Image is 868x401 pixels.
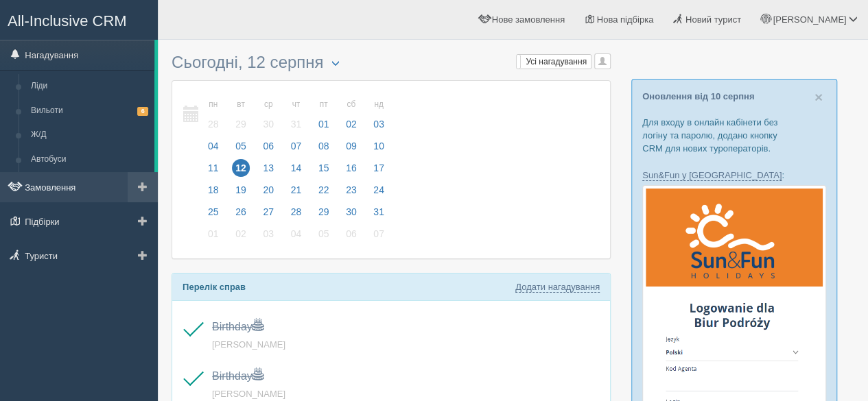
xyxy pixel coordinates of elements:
a: 16 [338,160,364,182]
span: 27 [259,203,277,221]
a: 22 [311,182,337,204]
span: 04 [204,137,222,155]
a: Вильоти6 [25,99,154,123]
span: 02 [342,115,360,133]
a: 21 [283,182,309,204]
a: 11 [200,160,226,182]
a: Ж/Д [25,123,154,147]
a: Birthday [212,370,263,382]
span: 30 [259,115,277,133]
span: Нова підбірка [597,14,654,25]
span: 15 [315,159,333,177]
span: 28 [288,203,305,221]
a: 06 [255,138,281,160]
a: ср 30 [255,91,281,138]
a: Автобуси [25,147,154,172]
a: 18 [200,182,226,204]
span: 03 [370,115,388,133]
a: 19 [228,182,254,204]
span: 25 [204,203,222,221]
span: 06 [259,137,277,155]
a: 28 [283,204,309,226]
span: 19 [232,181,250,199]
a: Оновлення від 10 серпня [642,91,754,101]
span: 08 [315,137,333,155]
small: пн [204,99,222,110]
span: Нове замовлення [492,14,565,25]
a: 06 [338,226,364,248]
span: 10 [370,137,388,155]
span: All-Inclusive CRM [8,12,127,29]
a: 25 [200,204,226,226]
span: 05 [232,137,250,155]
span: 11 [204,159,222,177]
a: пн 28 [200,91,226,138]
a: 07 [283,138,309,160]
a: 31 [366,204,388,226]
span: Усі нагадування [526,57,587,66]
span: 28 [204,115,222,133]
span: 17 [370,159,388,177]
a: пт 01 [311,91,337,138]
span: 13 [259,159,277,177]
span: × [814,89,823,105]
a: 09 [338,138,364,160]
span: 09 [342,137,360,155]
a: [PERSON_NAME] [212,389,285,399]
span: 29 [315,203,333,221]
a: Birthday [212,321,263,332]
span: 30 [342,203,360,221]
a: сб 02 [338,91,364,138]
a: [PERSON_NAME] [212,339,285,350]
span: 26 [232,203,250,221]
span: 20 [259,181,277,199]
a: Sun&Fun у [GEOGRAPHIC_DATA] [642,170,782,181]
a: вт 29 [228,91,254,138]
small: ср [259,99,277,110]
span: 31 [288,115,305,133]
a: 20 [255,182,281,204]
a: нд 03 [366,91,388,138]
span: 14 [288,159,305,177]
a: 12 [228,160,254,182]
a: 04 [200,138,226,160]
a: 08 [311,138,337,160]
span: 6 [137,107,148,116]
a: 15 [311,160,337,182]
a: 27 [255,204,281,226]
a: 05 [228,138,254,160]
p: : [642,169,826,182]
p: Для входу в онлайн кабінети без логіну та паролю, додано кнопку CRM для нових туроператорів. [642,116,826,155]
a: 07 [366,226,388,248]
span: 01 [204,225,222,243]
a: чт 31 [283,91,309,138]
small: сб [342,99,360,110]
span: 05 [315,225,333,243]
span: 07 [288,137,305,155]
a: 26 [228,204,254,226]
span: Новий турист [685,14,741,25]
span: 04 [288,225,305,243]
h3: Сьогодні, 12 серпня [172,53,611,73]
a: 13 [255,160,281,182]
a: 04 [283,226,309,248]
span: 21 [288,181,305,199]
span: 16 [342,159,360,177]
span: 07 [370,225,388,243]
span: 02 [232,225,250,243]
a: 24 [366,182,388,204]
span: 22 [315,181,333,199]
a: 23 [338,182,364,204]
a: 05 [311,226,337,248]
a: 02 [228,226,254,248]
a: 03 [255,226,281,248]
a: All-Inclusive CRM [1,1,157,38]
span: 12 [232,159,250,177]
span: [PERSON_NAME] [773,14,846,25]
b: Перелік справ [183,282,246,292]
small: пт [315,99,333,110]
button: Close [814,90,823,104]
